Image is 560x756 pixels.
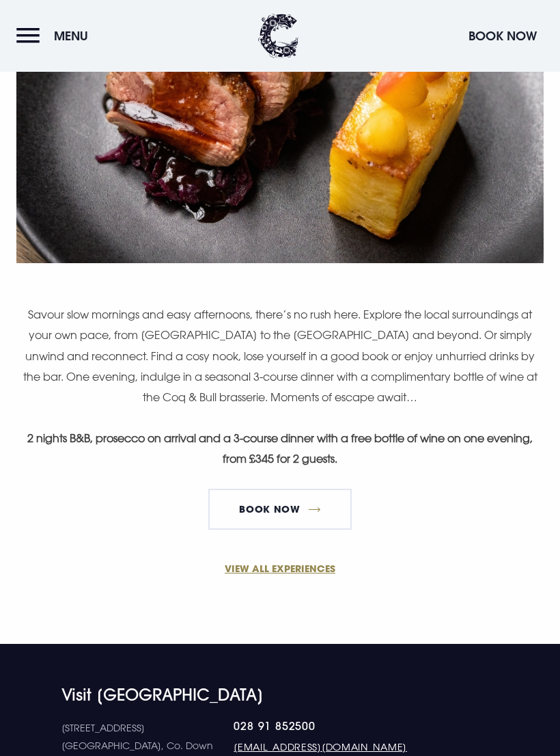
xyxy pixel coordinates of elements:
[16,561,544,576] a: VIEW ALL EXPERIENCES
[61,685,498,705] h4: Visit [GEOGRAPHIC_DATA]
[462,21,544,51] button: Book Now
[16,21,95,51] button: Menu
[234,719,407,733] a: 028 91 852500
[208,489,352,530] a: BOOK NOW
[258,14,299,58] img: Clandeboye Lodge
[234,740,407,754] a: [EMAIL_ADDRESS][DOMAIN_NAME]
[54,28,88,44] span: Menu
[16,304,544,408] p: Savour slow mornings and easy afternoons, there’s no rush here. Explore the local surroundings at...
[27,431,533,465] strong: 2 nights B&B, prosecco on arrival and a 3-course dinner with a free bottle of wine on one evening...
